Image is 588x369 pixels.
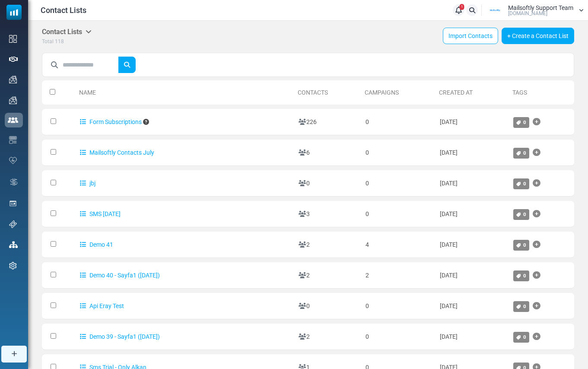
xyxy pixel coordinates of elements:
[42,38,54,45] span: Total
[435,109,509,135] td: [DATE]
[79,89,96,96] a: Name
[523,242,526,248] span: 0
[294,140,361,166] td: 6
[80,210,121,217] a: SMS [DATE]
[9,177,19,187] img: workflow.svg
[80,149,154,156] a: Mailsoftly Contacts July
[533,297,540,315] a: Add Tag
[294,324,361,350] td: 2
[460,4,464,10] span: 1
[435,232,509,258] td: [DATE]
[9,136,17,144] img: email-templates-icon.svg
[80,333,160,340] a: Demo 39 - Sayfa1 ([DATE])
[435,262,509,289] td: [DATE]
[502,28,574,44] a: + Create a Contact List
[513,117,530,128] a: 0
[9,220,17,228] img: support-icon.svg
[80,272,160,279] a: Demo 40 - Sayfa1 ([DATE])
[513,270,530,281] a: 0
[435,293,509,319] td: [DATE]
[435,324,509,350] td: [DATE]
[443,28,498,44] a: Import Contacts
[513,178,530,189] a: 0
[8,117,18,123] img: contacts-icon-active.svg
[361,109,435,135] td: 0
[512,89,527,96] a: Tags
[513,301,530,312] a: 0
[533,328,540,345] a: Add Tag
[6,5,22,20] img: mailsoftly_icon_blue_white.svg
[513,148,530,159] a: 0
[523,181,526,187] span: 0
[533,267,540,284] a: Add Tag
[484,4,506,17] img: User Logo
[41,4,86,16] span: Contact Lists
[453,4,464,16] a: 1
[9,35,17,43] img: dashboard-icon.svg
[80,118,142,125] a: Form Subscriptions
[533,175,540,192] a: Add Tag
[365,89,399,96] a: Campaigns
[80,302,124,309] a: Api Eray Test
[439,89,473,96] a: Created At
[361,232,435,258] td: 4
[361,293,435,319] td: 0
[533,205,540,223] a: Add Tag
[361,262,435,289] td: 2
[294,232,361,258] td: 2
[9,262,17,270] img: settings-icon.svg
[361,140,435,166] td: 0
[298,89,328,96] a: Contacts
[533,144,540,161] a: Add Tag
[80,241,113,248] a: Demo 41
[513,332,530,343] a: 0
[9,157,17,164] img: domain-health-icon.svg
[508,5,573,11] span: Mailsoftly Support Team
[361,201,435,227] td: 0
[9,200,17,207] img: landing_pages.svg
[533,113,540,130] a: Add Tag
[435,140,509,166] td: [DATE]
[523,150,526,156] span: 0
[361,324,435,350] td: 0
[523,119,526,125] span: 0
[294,109,361,135] td: 226
[55,38,64,45] span: 118
[533,236,540,253] a: Add Tag
[513,240,530,251] a: 0
[294,170,361,197] td: 0
[361,170,435,197] td: 0
[513,209,530,220] a: 0
[42,28,92,36] h5: Contact Lists
[523,334,526,340] span: 0
[523,211,526,217] span: 0
[523,273,526,279] span: 0
[435,170,509,197] td: [DATE]
[9,76,17,83] img: campaigns-icon.png
[294,201,361,227] td: 3
[435,201,509,227] td: [DATE]
[294,293,361,319] td: 0
[523,303,526,309] span: 0
[294,262,361,289] td: 2
[9,96,17,104] img: campaigns-icon.png
[80,180,95,187] a: jbj
[484,4,584,17] a: User Logo Mailsoftly Support Team [DOMAIN_NAME]
[508,11,547,16] span: [DOMAIN_NAME]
